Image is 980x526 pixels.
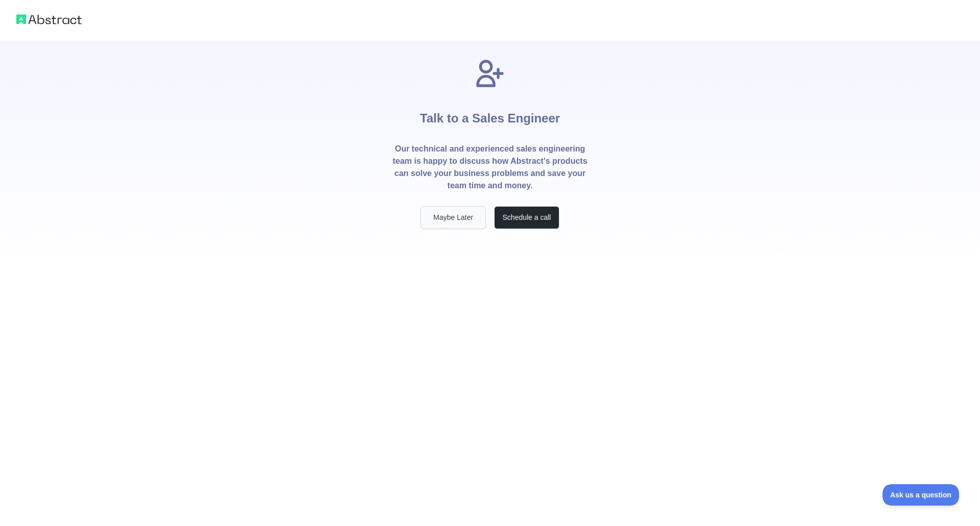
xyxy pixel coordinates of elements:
h1: Talk to a Sales Engineer [420,90,560,143]
img: Abstract logo [16,12,82,27]
p: Our technical and experienced sales engineering team is happy to discuss how Abstract's products ... [392,143,588,192]
button: Schedule a call [494,206,559,229]
iframe: Toggle Customer Support [883,484,960,506]
button: Maybe Later [421,206,486,229]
